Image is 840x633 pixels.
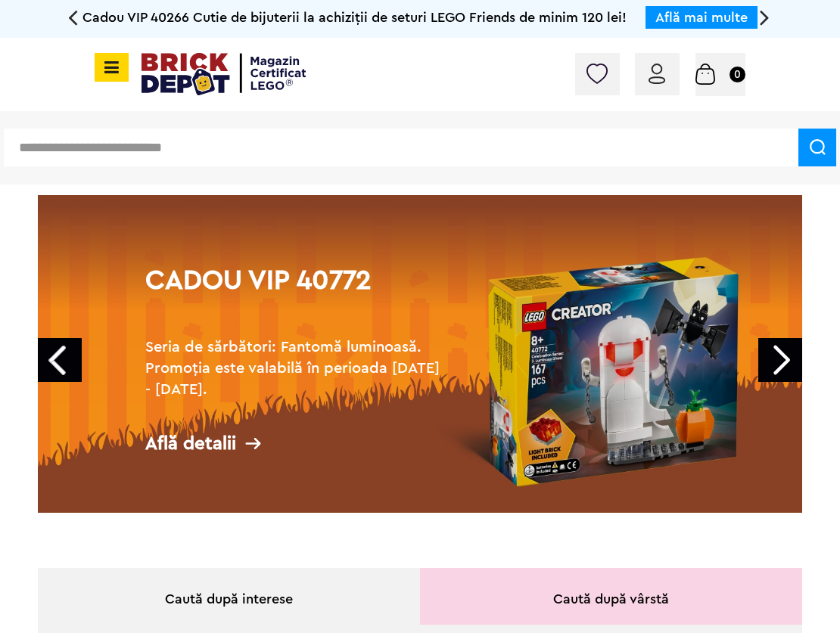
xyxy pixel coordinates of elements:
[145,267,448,321] h1: Cadou VIP 40772
[655,11,748,24] a: Află mai multe
[38,338,82,382] a: Prev
[38,568,420,625] div: Caută după interese
[145,337,448,400] h2: Seria de sărbători: Fantomă luminoasă. Promoția este valabilă în perioada [DATE] - [DATE].
[82,11,627,24] span: Cadou VIP 40266 Cutie de bijuterii la achiziții de seturi LEGO Friends de minim 120 lei!
[730,67,745,82] small: 0
[420,568,802,625] div: Caută după vârstă
[145,434,448,453] div: Află detalii
[38,195,802,513] a: Cadou VIP 40772Seria de sărbători: Fantomă luminoasă. Promoția este valabilă în perioada [DATE] -...
[758,338,802,382] a: Next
